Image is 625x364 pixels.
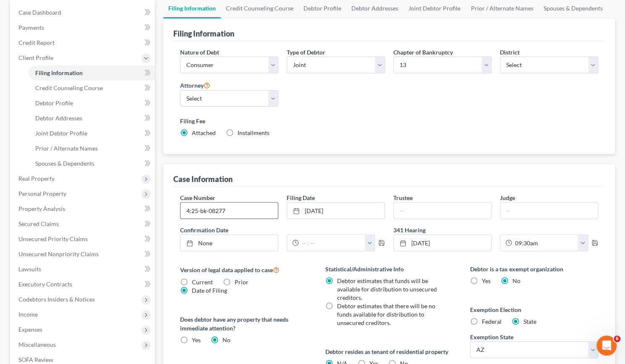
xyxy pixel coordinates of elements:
span: No [222,336,230,343]
a: Unsecured Priority Claims [12,231,155,247]
span: Real Property [18,175,55,182]
span: Installments [238,129,269,136]
label: Exemption State [470,333,513,341]
a: [DATE] [394,235,491,251]
label: Attorney [180,80,210,90]
span: Federal [482,318,502,325]
span: Debtor estimates that funds will be available for distribution to unsecured creditors. [337,277,437,301]
a: Payments [12,20,155,35]
span: Credit Counseling Course [35,84,103,91]
span: Income [18,311,38,318]
input: -- [500,203,598,218]
a: Executory Contracts [12,277,155,292]
a: Filing Information [29,65,155,81]
span: Joint Debtor Profile [35,130,87,137]
label: Type of Debtor [287,48,325,57]
span: Spouses & Dependents [35,160,94,167]
label: Version of legal data applied to case [180,265,308,275]
a: Unsecured Nonpriority Claims [12,247,155,262]
a: Joint Debtor Profile [29,126,155,141]
label: Judge [500,193,515,202]
label: Chapter of Bankruptcy [393,48,453,57]
a: Case Dashboard [12,5,155,20]
span: Unsecured Priority Claims [18,235,88,242]
label: Trustee [393,193,413,202]
a: [DATE] [287,203,384,218]
label: District [500,48,520,57]
span: Miscellaneous [18,341,56,348]
label: Nature of Debt [180,48,219,57]
span: Client Profile [18,54,53,61]
label: Filing Date [287,193,315,202]
a: Prior / Alternate Names [29,141,155,156]
input: -- [394,203,491,218]
input: -- : -- [512,235,578,251]
span: Filing Information [35,69,83,76]
input: Enter case number... [180,203,278,218]
span: Debtor Addresses [35,114,82,122]
span: SOFA Review [18,356,53,363]
span: Debtor Profile [35,99,73,107]
a: Secured Claims [12,216,155,231]
label: Confirmation Date [176,226,389,234]
label: Statistical/Administrative Info [325,265,453,273]
div: Case Information [173,174,233,184]
span: Personal Property [18,190,66,197]
span: Attached [192,129,216,136]
span: Current [192,278,213,286]
iframe: Intercom live chat [596,335,617,356]
span: Prior / Alternate Names [35,145,98,152]
a: Credit Counseling Course [29,81,155,96]
label: Debtor resides as tenant of residential property [325,347,453,356]
span: Yes [192,336,201,343]
span: Payments [18,24,44,31]
a: Property Analysis [12,201,155,216]
span: Expenses [18,326,42,333]
label: 341 Hearing [389,226,602,234]
span: 6 [614,335,620,342]
a: Credit Report [12,35,155,50]
span: Case Dashboard [18,9,61,16]
span: Prior [235,278,248,286]
div: Filing Information [173,29,234,39]
span: Property Analysis [18,205,65,212]
span: Credit Report [18,39,55,46]
a: Debtor Addresses [29,111,155,126]
label: Filing Fee [180,117,598,125]
a: Spouses & Dependents [29,156,155,171]
span: No [513,277,520,284]
span: Codebtors Insiders & Notices [18,296,95,303]
a: None [180,235,278,251]
span: Unsecured Nonpriority Claims [18,250,99,257]
span: Executory Contracts [18,281,72,288]
label: Exemption Election [470,305,598,314]
a: Debtor Profile [29,96,155,111]
input: -- : -- [299,235,365,251]
span: Yes [482,277,491,284]
label: Case Number [180,193,215,202]
label: Does debtor have any property that needs immediate attention? [180,315,308,333]
span: State [523,318,536,325]
span: Date of Filing [192,287,227,294]
span: Secured Claims [18,220,59,227]
a: Lawsuits [12,262,155,277]
label: Debtor is a tax exempt organization [470,265,598,273]
span: Lawsuits [18,265,41,273]
span: Debtor estimates that there will be no funds available for distribution to unsecured creditors. [337,302,435,326]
